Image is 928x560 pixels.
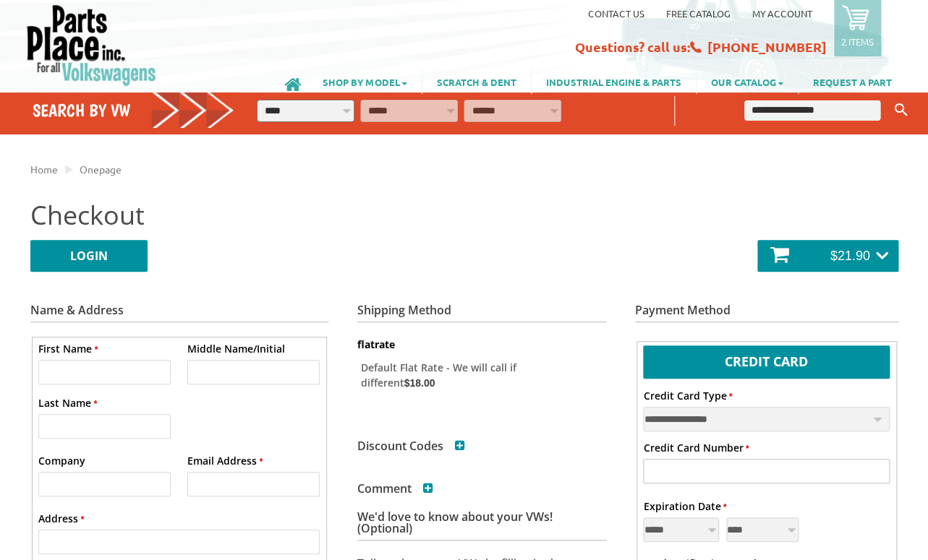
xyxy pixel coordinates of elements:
[30,163,58,176] a: Home
[357,304,606,322] h3: Shipping Method
[30,240,148,272] a: LOGIN
[80,163,122,176] a: Onepage
[697,69,798,94] a: OUR CATALOG
[841,35,874,48] p: 2 items
[357,356,577,393] label: Default Flat Rate - We will call if different
[752,7,812,20] a: My Account
[643,499,726,514] label: Expiration Date
[357,483,433,494] h3: Comment
[308,69,422,94] a: SHOP BY MODEL
[38,395,97,410] label: Last Name
[666,7,731,20] a: Free Catalog
[357,440,465,452] h3: Discount Codes
[799,69,906,94] a: REQUEST A PART
[30,197,898,233] h2: Checkout
[890,98,911,122] button: Keyword Search
[404,377,435,389] span: $18.00
[643,345,890,375] label: Credit Card
[25,4,158,87] img: Parts Place Inc!
[643,440,749,455] label: Credit Card Number
[532,69,696,94] a: INDUSTRIAL ENGINE & PARTS
[643,388,732,403] label: Credit Card Type
[830,249,869,263] span: $21.90
[38,511,84,526] label: Address
[187,453,263,468] label: Email Address
[38,341,98,356] label: First Name
[187,341,285,356] label: Middle Name/Initial
[33,100,234,121] h4: Search by VW
[357,511,606,540] h3: We'd love to know about your VWs! (Optional)
[357,337,606,352] dt: flatrate
[38,453,85,468] label: Company
[30,304,328,322] h3: Name & Address
[635,304,898,322] h3: Payment Method
[588,7,644,20] a: Contact us
[422,69,531,94] a: SCRATCH & DENT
